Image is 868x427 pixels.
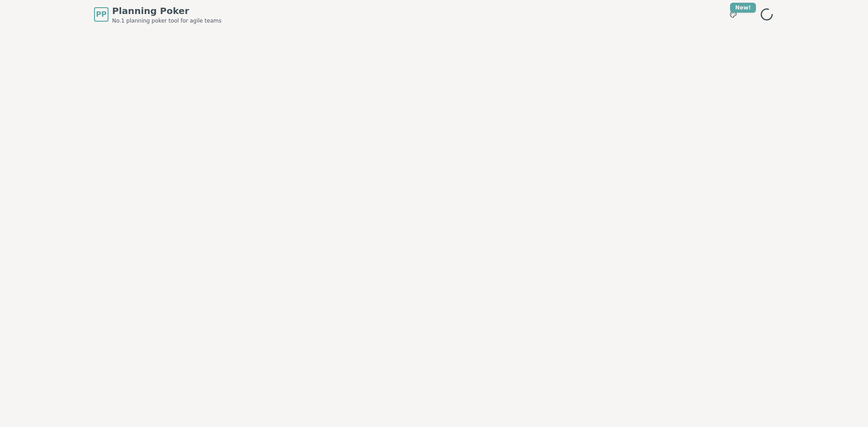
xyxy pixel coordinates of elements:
span: No.1 planning poker tool for agile teams [112,17,222,24]
button: New! [725,6,741,23]
div: New! [730,3,756,13]
a: PPPlanning PokerNo.1 planning poker tool for agile teams [94,5,222,24]
span: Planning Poker [112,5,222,17]
span: PP [96,9,106,20]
